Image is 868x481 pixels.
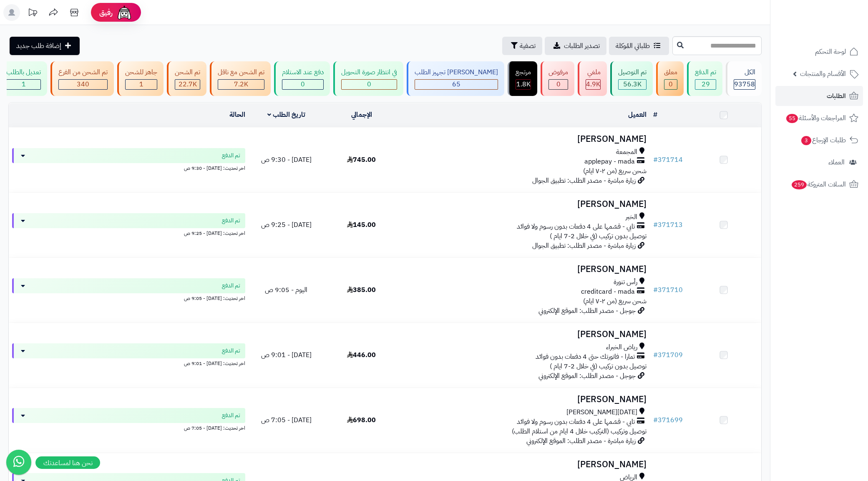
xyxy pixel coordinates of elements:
span: # [653,285,658,295]
div: اخر تحديث: [DATE] - 9:25 ص [12,228,245,237]
span: 0 [367,79,371,89]
a: طلبات الإرجاع3 [775,130,863,150]
span: # [653,220,658,230]
a: تم الشحن 22.7K [165,61,208,96]
div: 1 [126,80,157,89]
a: لوحة التحكم [775,42,863,62]
a: #371710 [653,285,683,295]
span: زيارة مباشرة - مصدر الطلب: تطبيق الجوال [532,241,636,251]
a: طلباتي المُوكلة [609,37,669,55]
div: 340 [59,80,107,89]
a: # [653,110,657,120]
span: زيارة مباشرة - مصدر الطلب: الموقع الإلكتروني [526,436,636,446]
span: 4.9K [586,79,600,89]
a: [PERSON_NAME] تجهيز الطلب 65 [405,61,506,96]
a: جاهز للشحن 1 [116,61,165,96]
span: 259 [792,180,807,189]
div: في انتظار صورة التحويل [341,68,397,77]
div: اخر تحديث: [DATE] - 7:05 ص [12,423,245,432]
div: دفع عند الاستلام [282,68,324,77]
span: 385.00 [347,285,376,295]
div: معلق [664,68,677,77]
span: تم الدفع [222,347,240,355]
a: الحالة [229,110,245,120]
div: اخر تحديث: [DATE] - 9:30 ص [12,163,245,172]
span: creditcard - mada [581,287,635,297]
div: تم التوصيل [618,68,647,77]
span: تم الدفع [222,411,240,420]
span: 22.7K [179,79,197,89]
div: 0 [664,80,677,89]
img: logo-2.png [811,23,860,41]
span: 56.3K [623,79,642,89]
a: #371713 [653,220,683,230]
h3: [PERSON_NAME] [403,330,647,339]
div: 0 [342,80,397,89]
a: تم الشحن مع ناقل 7.2K [208,61,272,96]
span: جوجل - مصدر الطلب: الموقع الإلكتروني [538,371,636,381]
span: جوجل - مصدر الطلب: الموقع الإلكتروني [538,306,636,316]
span: رأس تنورة [614,277,637,287]
div: 4947 [586,80,600,89]
span: 446.00 [347,350,376,360]
a: تحديثات المنصة [22,4,43,23]
span: تصفية [520,41,536,51]
a: إضافة طلب جديد [10,37,80,55]
div: تم الشحن مع ناقل [218,68,264,77]
a: العميل [628,110,647,120]
span: لوحة التحكم [815,46,846,58]
span: طلباتي المُوكلة [616,41,650,51]
div: اخر تحديث: [DATE] - 9:05 ص [12,293,245,302]
span: 698.00 [347,415,376,425]
span: السلات المتروكة [791,179,846,190]
span: توصيل بدون تركيب (في خلال 2-7 ايام ) [550,231,647,241]
a: #371699 [653,415,683,425]
span: تابي - قسّمها على 4 دفعات بدون رسوم ولا فوائد [517,222,635,232]
span: 3 [801,136,811,145]
div: 22680 [175,80,200,89]
span: تابي - قسّمها على 4 دفعات بدون رسوم ولا فوائد [517,417,635,427]
div: اخر تحديث: [DATE] - 9:01 ص [12,358,245,367]
span: الأقسام والمنتجات [800,68,846,80]
span: المجمعة [616,147,637,157]
span: 93758 [734,79,755,89]
span: [DATE] - 9:01 ص [261,350,312,360]
span: # [653,415,658,425]
div: تم الدفع [695,68,716,77]
span: 65 [452,79,460,89]
span: تم الدفع [222,217,240,225]
a: مرتجع 1.8K [506,61,539,96]
span: 55 [786,114,798,123]
a: دفع عند الاستلام 0 [272,61,332,96]
div: ملغي [586,68,601,77]
div: [PERSON_NAME] تجهيز الطلب [415,68,498,77]
h3: [PERSON_NAME] [403,264,647,274]
img: ai-face.png [116,4,133,21]
span: # [653,350,658,360]
a: تصدير الطلبات [545,37,606,55]
span: اليوم - 9:05 ص [265,285,307,295]
span: شحن سريع (من ٢-٧ ايام) [583,166,647,176]
div: مرتجع [516,68,531,77]
span: الطلبات [827,90,846,102]
span: # [653,155,658,165]
span: 745.00 [347,155,376,165]
div: 56333 [619,80,646,89]
a: معلق 0 [654,61,685,96]
span: [DATE][PERSON_NAME] [566,408,637,417]
span: الخبر [626,212,637,222]
span: المراجعات والأسئلة [785,112,846,124]
a: المراجعات والأسئلة55 [775,108,863,128]
span: [DATE] - 9:25 ص [261,220,312,230]
div: تم الشحن من الفرع [58,68,108,77]
div: 7223 [218,80,264,89]
span: شحن سريع (من ٢-٧ ايام) [583,296,647,306]
span: طلبات الإرجاع [800,134,846,146]
div: تعديل بالطلب [6,68,41,77]
h3: [PERSON_NAME] [403,134,647,144]
a: تم الدفع 29 [685,61,724,96]
span: تمارا - فاتورتك حتى 4 دفعات بدون فوائد [536,352,635,362]
a: #371709 [653,350,683,360]
span: [DATE] - 9:30 ص [261,155,312,165]
a: مرفوض 0 [539,61,576,96]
